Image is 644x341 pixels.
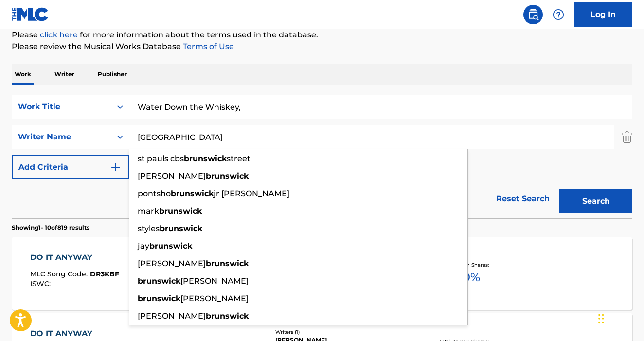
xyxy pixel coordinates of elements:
p: Please review the Musical Works Database [12,41,632,52]
img: 9d2ae6d4665cec9f34b9.svg [110,161,122,173]
a: Log In [574,2,632,27]
div: DO IT ANYWAY [30,252,119,263]
a: DO IT ANYWAYMLC Song Code:DR3KBFISWC:Writers (2)[PERSON_NAME], [PERSON_NAME]Recording Artists (18... [12,237,632,310]
img: Delete Criterion [622,125,632,149]
strong: brunswick [159,206,202,216]
span: styles [138,224,160,233]
span: [PERSON_NAME] [138,171,206,181]
p: Work [12,64,34,85]
p: Please for more information about the terms used in the database. [12,29,632,41]
div: Help [549,5,568,24]
div: DO IT ANYWAY [30,328,120,340]
span: [PERSON_NAME] [180,276,249,286]
img: MLC Logo [12,7,49,21]
strong: brunswick [206,259,249,268]
img: search [527,9,539,20]
span: mark [138,206,159,216]
span: pontsho [138,189,171,198]
span: [PERSON_NAME] [138,259,206,268]
a: click here [40,30,78,39]
div: Writers ( 1 ) [275,328,413,336]
span: street [227,154,250,163]
div: Drag [598,304,604,333]
span: MLC Song Code : [30,270,90,278]
span: ISWC : [30,279,53,288]
a: Reset Search [491,188,555,209]
strong: brunswick [206,311,249,321]
span: DR3KBF [90,270,119,278]
div: Writer Name [18,131,106,143]
strong: brunswick [149,241,192,251]
p: Showing 1 - 10 of 819 results [12,223,89,232]
span: jr [PERSON_NAME] [214,189,289,198]
a: Public Search [523,5,543,24]
span: [PERSON_NAME] [138,311,206,321]
span: [PERSON_NAME] [180,294,249,303]
strong: brunswick [184,154,227,163]
strong: brunswick [171,189,214,198]
strong: brunswick [206,171,249,181]
strong: brunswick [160,224,202,233]
div: Work Title [18,101,106,113]
img: help [553,9,564,20]
button: Search [559,189,632,213]
a: Terms of Use [181,42,234,51]
iframe: Chat Widget [595,294,644,341]
form: Search Form [12,95,632,218]
span: st pauls cbs [138,154,184,163]
strong: brunswick [138,276,180,286]
span: jay [138,241,149,251]
p: Publisher [95,64,130,85]
strong: brunswick [138,294,180,303]
p: Writer [52,64,77,85]
button: Add Criteria [12,155,129,179]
